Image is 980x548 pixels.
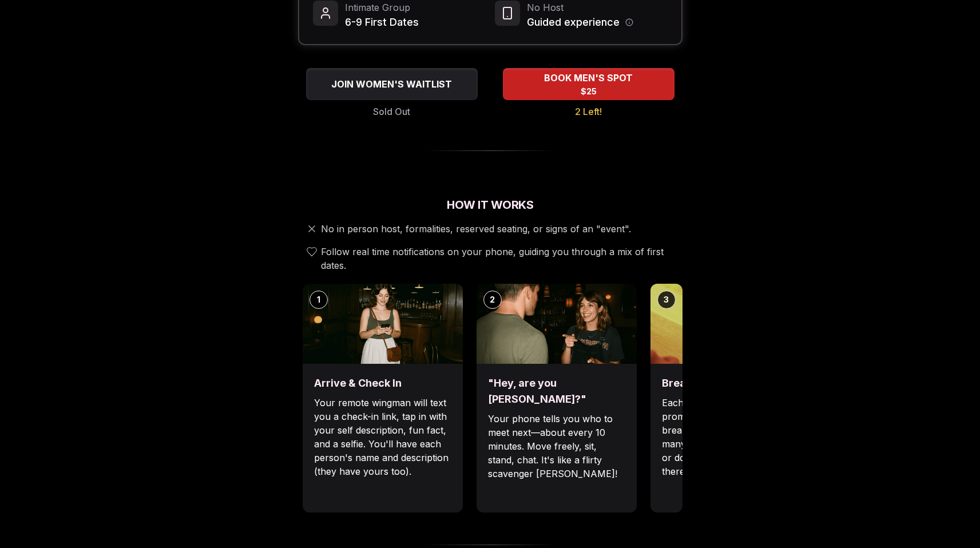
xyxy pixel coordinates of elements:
[625,18,633,26] button: Host information
[477,284,637,364] img: "Hey, are you Max?"
[306,68,478,100] button: JOIN WOMEN'S WAITLIST - Sold Out
[662,375,799,391] h3: Break the ice with prompts
[662,396,799,478] p: Each date will have new convo prompts on screen to help break the ice. Cycle through as many as y...
[298,197,683,213] h2: How It Works
[321,222,631,236] span: No in person host, formalities, reserved seating, or signs of an "event".
[488,375,625,407] h3: "Hey, are you [PERSON_NAME]?"
[321,245,678,272] span: Follow real time notifications on your phone, guiding you through a mix of first dates.
[310,291,328,309] div: 1
[303,284,463,364] img: Arrive & Check In
[314,375,451,391] h3: Arrive & Check In
[329,77,454,91] span: JOIN WOMEN'S WAITLIST
[483,291,502,309] div: 2
[575,105,602,118] span: 2 Left!
[314,396,451,478] p: Your remote wingman will text you a check-in link, tap in with your self description, fun fact, a...
[345,14,419,30] span: 6-9 First Dates
[503,68,675,100] button: BOOK MEN'S SPOT - 2 Left!
[527,1,633,14] span: No Host
[581,86,597,97] span: $25
[650,284,811,364] img: Break the ice with prompts
[527,14,620,30] span: Guided experience
[345,1,419,14] span: Intimate Group
[657,291,676,309] div: 3
[488,412,625,481] p: Your phone tells you who to meet next—about every 10 minutes. Move freely, sit, stand, chat. It's...
[542,71,635,85] span: BOOK MEN'S SPOT
[373,105,410,118] span: Sold Out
